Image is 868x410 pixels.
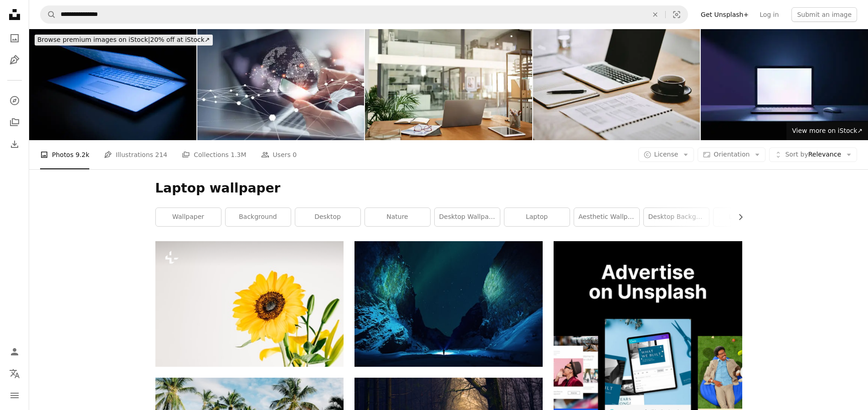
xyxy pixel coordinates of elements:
span: Orientation [714,151,750,158]
a: background [226,208,291,226]
button: Menu [5,386,24,405]
a: Photos [5,29,24,47]
span: 1.3M [231,150,246,160]
span: View more on iStock ↗ [792,127,863,134]
img: northern lights [354,241,543,367]
a: Explore [5,91,24,110]
span: Sort by [785,151,808,158]
span: Relevance [785,150,841,159]
a: nature [365,208,430,226]
a: landscape [714,208,779,226]
img: a yellow sunflower in a clear vase [155,241,344,366]
a: View more on iStock↗ [786,122,868,140]
a: Collections 1.3M [182,140,246,169]
a: aesthetic wallpaper [574,208,639,226]
button: Sort byRelevance [769,147,857,162]
a: Illustrations [5,51,24,69]
button: scroll list to the right [732,208,742,226]
a: Log in [754,7,784,22]
a: Browse premium images on iStock|20% off at iStock↗ [29,29,218,51]
span: Browse premium images on iStock | [37,36,150,43]
button: Clear [645,6,665,23]
a: laptop [504,208,570,226]
span: 214 [155,150,168,160]
span: License [654,151,678,158]
a: Get Unsplash+ [695,7,754,22]
a: desktop wallpaper [435,208,500,226]
span: 20% off at iStock ↗ [37,36,210,43]
a: a yellow sunflower in a clear vase [155,300,344,308]
img: 3D rendering illustration. Laptop computer with blank screen and color keyboard place table in th... [701,29,868,140]
a: Illustrations 214 [104,140,167,169]
a: Users 0 [261,140,297,169]
span: 0 [293,150,297,160]
button: Search Unsplash [41,6,56,23]
a: wallpaper [156,208,221,226]
a: desktop [295,208,360,226]
img: Shot of a notebook and laptop in an office [533,29,700,140]
a: Log in / Sign up [5,343,24,361]
button: Language [5,364,24,383]
button: Submit an image [791,7,857,22]
button: License [638,147,694,162]
button: Visual search [666,6,688,23]
a: Download History [5,135,24,153]
a: desktop background [644,208,709,226]
img: An organised workspace leads to more productivity [365,29,532,140]
img: Technology Series [29,29,196,140]
form: Find visuals sitewide [40,5,688,24]
h1: Laptop wallpaper [155,180,742,197]
a: northern lights [354,300,543,308]
button: Orientation [698,147,765,162]
img: Digital technology, internet network connection, big data, digital marketing IoT internet of thin... [197,29,365,140]
a: Collections [5,113,24,132]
